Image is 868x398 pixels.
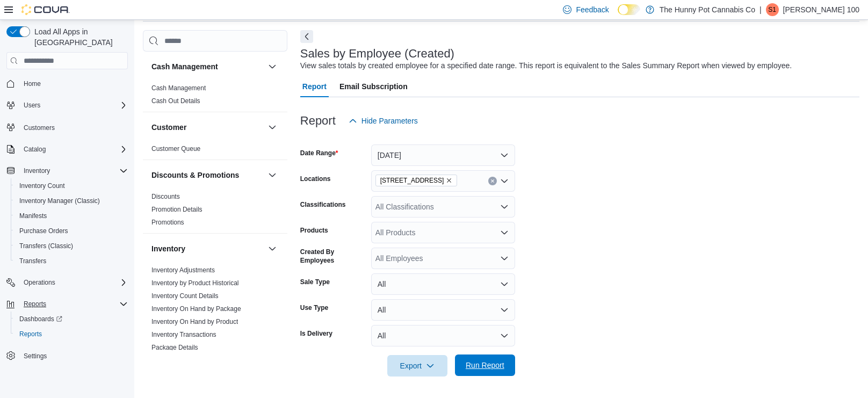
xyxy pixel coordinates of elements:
label: Created By Employees [300,248,367,265]
span: Manifests [15,209,128,222]
button: Cash Management [151,61,264,72]
button: Operations [2,275,132,290]
button: Users [2,98,132,113]
span: Promotion Details [151,205,202,214]
button: Run Report [455,354,515,376]
p: The Hunny Pot Cannabis Co [660,3,755,16]
a: Customers [19,121,59,134]
button: All [371,299,515,321]
span: Load All Apps in [GEOGRAPHIC_DATA] [30,26,128,48]
a: Manifests [15,209,51,222]
span: [STREET_ADDRESS] [380,175,444,186]
span: Home [24,79,41,88]
p: | [759,3,762,16]
button: Manifests [11,208,132,223]
span: Inventory by Product Historical [151,279,239,287]
span: Inventory Count Details [151,292,219,300]
button: Next [300,30,313,43]
button: Home [2,76,132,91]
button: Inventory [19,164,54,177]
span: Customers [24,124,55,132]
a: Promotions [151,219,184,226]
label: Is Delivery [300,329,332,338]
button: Transfers [11,254,132,269]
button: Clear input [488,177,497,185]
button: Export [387,355,447,377]
a: Dashboards [15,313,67,325]
a: Inventory Transactions [151,331,216,338]
span: Transfers [19,257,46,265]
span: Operations [24,278,55,287]
button: Open list of options [500,177,509,185]
span: Dashboards [15,313,128,325]
a: Purchase Orders [15,225,73,237]
button: Reports [2,296,132,312]
span: Export [394,355,441,377]
span: Settings [24,352,47,360]
span: Home [19,77,128,90]
span: Inventory Transactions [151,330,216,339]
a: Transfers [15,255,50,267]
input: Dark Mode [618,4,640,16]
a: Settings [19,350,51,363]
span: Operations [19,276,128,289]
button: All [371,325,515,346]
button: Open list of options [500,228,509,237]
button: Customer [266,121,279,134]
a: Home [19,77,45,90]
a: Inventory Count [15,179,69,192]
span: Inventory Manager (Classic) [15,194,128,207]
span: Discounts [151,192,180,201]
a: Inventory Adjustments [151,266,215,274]
button: Reports [11,327,132,342]
span: Purchase Orders [19,227,68,235]
a: Customer Queue [151,145,200,153]
span: Dark Mode [618,15,618,16]
span: Catalog [19,143,128,156]
h3: Inventory [151,243,185,254]
button: All [371,273,515,295]
a: Cash Out Details [151,97,200,105]
button: [DATE] [371,144,515,166]
a: Reports [15,328,46,341]
button: Discounts & Promotions [266,169,279,182]
label: Sale Type [300,278,330,286]
button: Inventory Count [11,178,132,193]
a: Discounts [151,193,180,200]
span: Transfers [15,255,128,267]
button: Inventory [2,163,132,178]
button: Open list of options [500,202,509,211]
a: Dashboards [11,312,132,327]
a: Inventory On Hand by Package [151,305,241,313]
span: Promotions [151,218,184,227]
a: Cash Management [151,84,206,92]
p: [PERSON_NAME] 100 [783,3,859,16]
h3: Customer [151,122,186,133]
span: Dashboards [19,315,62,323]
span: Users [19,99,128,112]
span: Inventory Manager (Classic) [19,197,100,205]
span: Hide Parameters [361,115,418,126]
button: Reports [19,298,50,310]
label: Use Type [300,303,328,312]
span: Manifests [19,212,47,220]
span: Feedback [576,4,609,15]
a: Inventory Manager (Classic) [15,194,104,207]
span: Cash Management [151,84,206,92]
button: Discounts & Promotions [151,170,264,180]
a: Inventory by Product Historical [151,279,239,287]
span: Email Subscription [339,76,408,97]
span: Package Details [151,343,198,352]
h3: Sales by Employee (Created) [300,47,454,60]
h3: Cash Management [151,61,218,72]
span: Transfers (Classic) [15,240,128,252]
span: Inventory On Hand by Product [151,317,238,326]
button: Customer [151,122,264,133]
span: Inventory Count [15,179,128,192]
h3: Discounts & Promotions [151,170,239,180]
button: Settings [2,348,132,364]
span: Reports [19,330,42,338]
span: Settings [19,349,128,363]
a: Inventory Count Details [151,292,219,300]
div: View sales totals by created employee for a specified date range. This report is equivalent to th... [300,60,792,71]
